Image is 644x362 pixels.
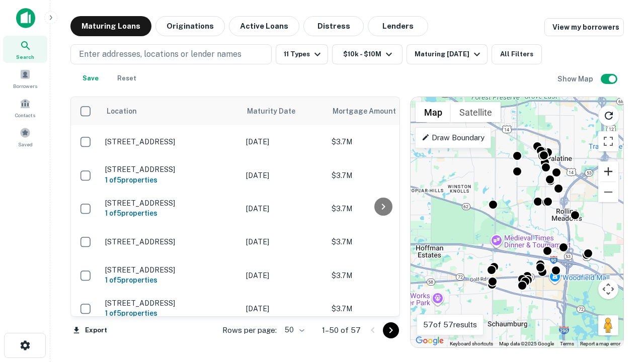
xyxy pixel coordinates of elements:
p: [DATE] [246,203,321,214]
p: $3.7M [332,136,432,147]
button: Lenders [368,16,428,36]
h6: 1 of 5 properties [105,308,236,319]
p: [DATE] [246,170,321,181]
button: Originations [155,16,225,36]
h6: 1 of 5 properties [105,174,236,186]
p: $3.7M [332,170,432,181]
button: Show street map [416,102,451,122]
button: Export [70,323,110,338]
p: $3.7M [332,270,432,281]
p: [STREET_ADDRESS] [105,237,236,246]
p: $3.7M [332,303,432,314]
a: Contacts [3,94,47,121]
button: Distress [303,16,364,36]
th: Location [100,97,241,125]
a: Borrowers [3,65,47,92]
p: [STREET_ADDRESS] [105,165,236,174]
button: 11 Types [276,44,328,64]
p: $3.7M [332,236,432,247]
button: Drag Pegman onto the map to open Street View [598,315,618,335]
button: Toggle fullscreen view [598,131,618,151]
span: Location [106,105,137,117]
span: Borrowers [13,82,37,90]
p: [STREET_ADDRESS] [105,137,236,146]
p: [STREET_ADDRESS] [105,199,236,208]
p: Enter addresses, locations or lender names [79,48,242,60]
span: Map data ©2025 Google [499,341,554,346]
button: Keyboard shortcuts [450,340,493,347]
p: $3.7M [332,203,432,214]
span: Mortgage Amount [333,105,409,117]
p: [STREET_ADDRESS] [105,265,236,275]
button: Zoom in [598,161,618,182]
button: Save your search to get updates of matches that match your search criteria. [74,68,107,88]
button: Show satellite imagery [451,102,501,122]
p: Draw Boundary [422,132,485,144]
img: Google [413,334,446,347]
th: Mortgage Amount [327,97,437,125]
span: Saved [18,140,33,148]
button: Reload search area [598,105,619,126]
a: Terms (opens in new tab) [560,341,574,346]
h6: Show Map [557,73,595,84]
p: 57 of 57 results [423,319,477,331]
button: Active Loans [229,16,299,36]
button: All Filters [492,44,542,64]
button: Reset [111,68,143,88]
p: [DATE] [246,136,321,147]
a: Saved [3,123,47,150]
iframe: Chat Widget [594,249,644,298]
p: Rows per page: [222,324,277,336]
a: Report a map error [580,341,620,346]
span: Search [16,53,34,61]
div: 0 0 [411,97,623,347]
img: capitalize-icon.png [16,8,35,28]
button: $10k - $10M [332,44,403,64]
button: Enter addresses, locations or lender names [70,44,272,64]
span: Maturity Date [247,105,308,117]
a: View my borrowers [544,18,624,36]
button: Maturing Loans [70,16,151,36]
th: Maturity Date [241,97,327,125]
button: Zoom out [598,182,618,202]
a: Open this area in Google Maps (opens a new window) [413,334,446,347]
div: Maturing [DATE] [415,48,483,60]
div: 50 [281,323,306,337]
p: [DATE] [246,270,321,281]
h6: 1 of 5 properties [105,208,236,219]
p: [DATE] [246,303,321,314]
a: Search [3,36,47,63]
p: [DATE] [246,236,321,247]
p: [STREET_ADDRESS] [105,299,236,308]
h6: 1 of 5 properties [105,275,236,286]
button: Go to next page [383,322,399,338]
span: Contacts [15,111,35,119]
button: Maturing [DATE] [407,44,488,64]
p: 1–50 of 57 [322,324,361,336]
